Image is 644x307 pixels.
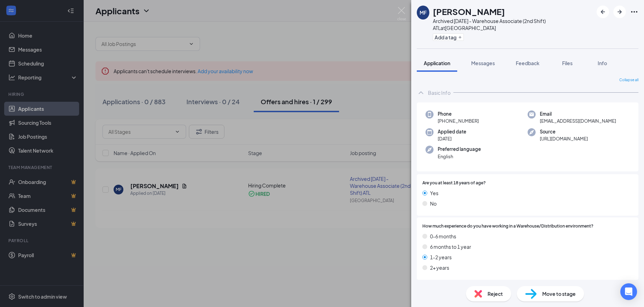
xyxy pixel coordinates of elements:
span: Applied date [438,128,466,135]
span: Yes [430,189,438,197]
button: ArrowRight [613,6,626,18]
span: [URL][DOMAIN_NAME] [540,135,588,142]
span: [DATE] [438,135,466,142]
span: [EMAIL_ADDRESS][DOMAIN_NAME] [540,117,616,124]
div: MF [420,9,427,16]
span: Info [598,60,607,66]
svg: ArrowRight [615,8,624,16]
button: ArrowLeftNew [597,6,609,18]
span: Application [424,60,450,66]
span: Collapse all [619,77,638,83]
span: Preferred language [438,146,481,153]
span: Phone [438,110,479,117]
div: Open Intercom Messenger [620,283,637,300]
svg: ChevronUp [417,89,425,97]
svg: Plus [458,35,462,39]
span: Move to stage [542,290,576,298]
span: 2+ years [430,264,449,271]
span: Source [540,128,588,135]
span: How much experience do you have working in a Warehouse/Distribution environment? [422,223,593,230]
span: Files [562,60,573,66]
span: Feedback [516,60,539,66]
span: English [438,153,481,160]
svg: Ellipses [630,8,638,16]
span: No [430,200,437,207]
h1: [PERSON_NAME] [433,6,505,17]
span: Messages [471,60,495,66]
div: Basic Info [428,89,451,96]
button: PlusAdd a tag [433,33,464,41]
div: Archived [DATE] - Warehouse Associate (2nd Shift) ATL at [GEOGRAPHIC_DATA] [433,17,593,31]
span: 6 months to 1 year [430,243,471,251]
span: Are you at least 18 years of age? [422,180,486,186]
svg: ArrowLeftNew [599,8,607,16]
span: Reject [488,290,503,298]
span: 0-6 months [430,232,456,240]
span: Email [540,110,616,117]
span: [PHONE_NUMBER] [438,117,479,124]
span: 1-2 years [430,253,452,261]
